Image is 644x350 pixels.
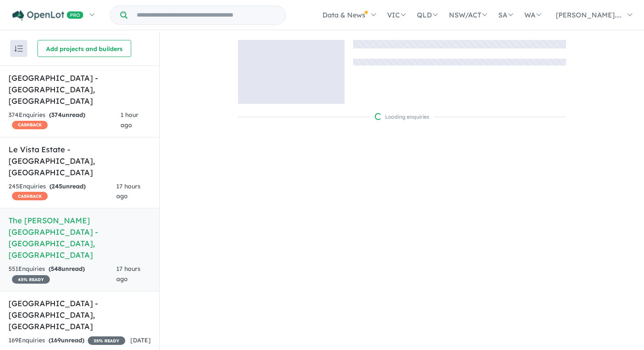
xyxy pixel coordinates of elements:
[130,336,151,344] span: [DATE]
[51,265,61,273] span: 548
[49,111,85,119] strong: ( unread)
[12,121,48,129] span: CASHBACK
[129,6,284,24] input: Try estate name, suburb, builder or developer
[9,182,116,202] div: 245 Enquir ies
[9,110,121,131] div: 374 Enquir ies
[9,144,151,178] h5: Le Vista Estate - [GEOGRAPHIC_DATA] , [GEOGRAPHIC_DATA]
[9,298,151,332] h5: [GEOGRAPHIC_DATA] - [GEOGRAPHIC_DATA] , [GEOGRAPHIC_DATA]
[116,182,141,200] span: 17 hours ago
[51,336,61,344] span: 169
[121,111,138,129] span: 1 hour ago
[12,192,48,200] span: CASHBACK
[9,336,125,346] div: 169 Enquir ies
[52,182,62,190] span: 245
[88,336,125,345] span: 35 % READY
[37,40,131,57] button: Add projects and builders
[375,113,429,121] div: Loading enquiries
[14,46,23,52] img: sort.svg
[49,336,84,344] strong: ( unread)
[556,11,621,19] span: [PERSON_NAME]....
[51,111,62,119] span: 374
[9,264,116,285] div: 551 Enquir ies
[49,182,86,190] strong: ( unread)
[12,10,83,21] img: Openlot PRO Logo White
[116,265,141,283] span: 17 hours ago
[49,265,85,273] strong: ( unread)
[9,72,151,107] h5: [GEOGRAPHIC_DATA] - [GEOGRAPHIC_DATA] , [GEOGRAPHIC_DATA]
[9,215,151,261] h5: The [PERSON_NAME][GEOGRAPHIC_DATA] - [GEOGRAPHIC_DATA] , [GEOGRAPHIC_DATA]
[12,275,50,284] span: 45 % READY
